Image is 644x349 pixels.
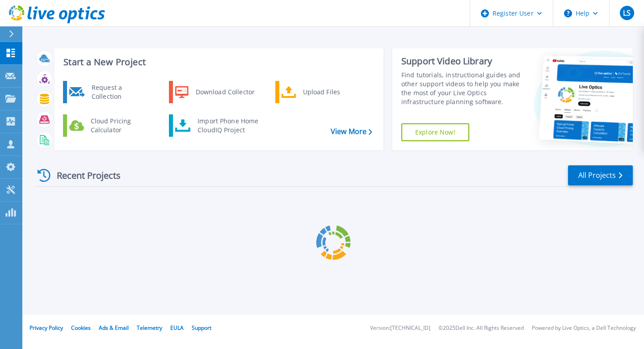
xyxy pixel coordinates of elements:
[99,324,129,332] a: Ads & Email
[170,324,184,332] a: EULA
[137,324,162,332] a: Telemetry
[401,55,522,67] div: Support Video Library
[71,324,91,332] a: Cookies
[86,117,152,135] div: Cloud Pricing Calculator
[299,83,365,101] div: Upload Files
[532,325,636,331] li: Powered by Live Optics, a Dell Technology
[169,81,261,103] a: Download Collector
[331,127,372,136] a: View More
[63,57,372,67] h3: Start a New Project
[63,114,155,137] a: Cloud Pricing Calculator
[34,164,133,186] div: Recent Projects
[401,71,522,106] div: Find tutorials, instructional guides and other support videos to help you make the most of your L...
[275,81,367,103] a: Upload Files
[438,325,524,331] li: © 2025 Dell Inc. All Rights Reserved
[370,325,430,331] li: Version: [TECHNICAL_ID]
[63,81,155,103] a: Request a Collection
[568,165,633,185] a: All Projects
[87,83,152,101] div: Request a Collection
[192,324,211,332] a: Support
[191,83,259,101] div: Download Collector
[193,117,263,135] div: Import Phone Home CloudIQ Project
[29,324,63,332] a: Privacy Policy
[623,9,631,17] span: LS
[401,123,469,141] a: Explore Now!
